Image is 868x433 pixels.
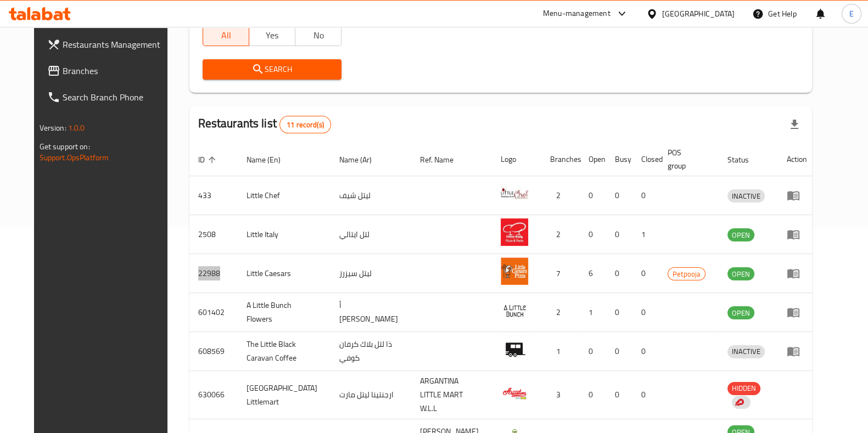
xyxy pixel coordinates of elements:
[727,189,765,203] div: INACTIVE
[787,228,807,241] div: Menu
[203,24,249,46] button: All
[632,371,659,419] td: 0
[580,293,606,332] td: 1
[238,332,331,371] td: The Little Black Caravan Coffee
[189,293,238,332] td: 601402
[501,379,528,407] img: Argentina Littlemart
[254,27,291,43] span: Yes
[787,345,807,358] div: Menu
[238,176,331,215] td: Little Chef
[541,176,580,215] td: 2
[63,91,170,104] span: Search Branch Phone
[734,397,744,407] img: delivery hero logo
[727,228,754,241] div: OPEN
[727,382,760,395] span: HIDDEN
[727,190,765,203] span: INACTIVE
[331,293,411,332] td: أ [PERSON_NAME]
[68,121,85,135] span: 1.0.0
[189,215,238,254] td: 2508
[189,332,238,371] td: 608569
[732,396,751,409] div: Indicates that the vendor menu management has been moved to DH Catalog service
[40,150,109,165] a: Support.OpsPlatform
[580,143,606,176] th: Open
[606,254,632,293] td: 0
[781,111,808,138] div: Export file
[662,8,735,20] div: [GEOGRAPHIC_DATA]
[189,371,238,419] td: 630066
[238,254,331,293] td: Little Caesars
[606,371,632,419] td: 0
[727,307,754,319] span: OPEN
[541,215,580,254] td: 2
[247,153,295,166] span: Name (En)
[501,257,528,285] img: Little Caesars
[580,215,606,254] td: 0
[331,254,411,293] td: ليتل سيزرز
[727,306,754,319] div: OPEN
[632,143,659,176] th: Closed
[501,218,528,246] img: Little Italy
[411,371,492,419] td: ARGANTINA LITTLE MART W.L.L
[668,268,705,280] span: Petpooja
[727,229,754,241] span: OPEN
[580,176,606,215] td: 0
[203,59,342,80] button: Search
[211,63,333,76] span: Search
[198,115,331,133] h2: Restaurants list
[606,176,632,215] td: 0
[38,84,179,110] a: Search Branch Phone
[300,27,337,43] span: No
[606,143,632,176] th: Busy
[331,332,411,371] td: ذا لتل بلاك كرفان كوفي
[501,335,528,363] img: The Little Black Caravan Coffee
[727,345,765,358] div: INACTIVE
[420,153,468,166] span: Ref. Name
[541,293,580,332] td: 2
[580,371,606,419] td: 0
[668,146,705,172] span: POS group
[208,27,245,43] span: All
[331,371,411,419] td: ارجنتينا ليتل مارت
[249,24,295,46] button: Yes
[543,7,611,20] div: Menu-management
[541,143,580,176] th: Branches
[606,332,632,371] td: 0
[632,215,659,254] td: 1
[501,296,528,324] img: A Little Bunch Flowers
[501,179,528,207] img: Little Chef
[40,121,66,135] span: Version:
[606,215,632,254] td: 0
[727,268,754,280] span: OPEN
[238,371,331,419] td: [GEOGRAPHIC_DATA] Littlemart
[787,267,807,280] div: Menu
[778,143,816,176] th: Action
[727,382,760,395] div: HIDDEN
[63,64,170,77] span: Branches
[541,332,580,371] td: 1
[63,38,170,51] span: Restaurants Management
[632,332,659,371] td: 0
[606,293,632,332] td: 0
[295,24,341,46] button: No
[727,345,765,358] span: INACTIVE
[331,215,411,254] td: لتل ايتالي
[339,153,386,166] span: Name (Ar)
[189,254,238,293] td: 22988
[632,293,659,332] td: 0
[238,293,331,332] td: A Little Bunch Flowers
[580,332,606,371] td: 0
[580,254,606,293] td: 6
[787,306,807,319] div: Menu
[280,120,331,130] span: 11 record(s)
[727,153,763,166] span: Status
[38,31,179,58] a: Restaurants Management
[787,189,807,202] div: Menu
[198,153,219,166] span: ID
[238,215,331,254] td: Little Italy
[279,116,331,133] div: Total records count
[331,176,411,215] td: ليتل شيف
[189,176,238,215] td: 433
[40,139,90,154] span: Get support on:
[541,371,580,419] td: 3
